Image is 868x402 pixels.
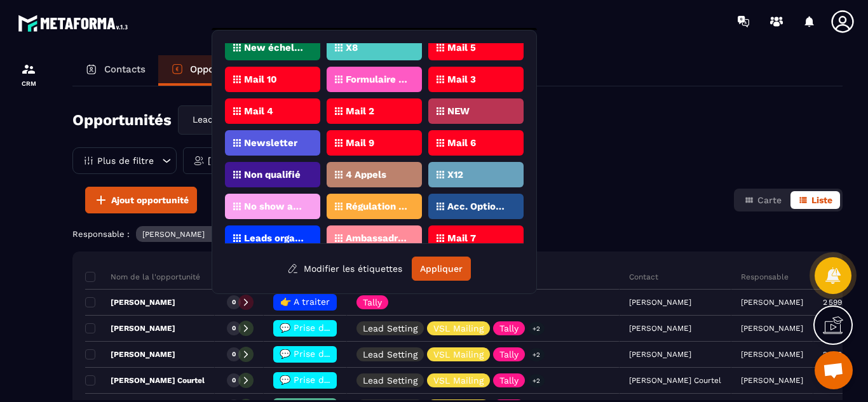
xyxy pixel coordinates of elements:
p: Mail 5 [447,43,476,52]
p: Opportunités [190,64,250,75]
h2: Opportunités [72,107,172,133]
p: +2 [528,322,545,335]
div: Search for option [178,105,311,135]
p: Contact [629,272,658,282]
button: Modifier les étiquettes [278,257,412,280]
p: New échelonnement. [244,43,306,52]
p: Mail 7 [447,234,476,243]
p: Nom de la l'opportunité [85,272,200,282]
p: X12 [447,170,463,179]
span: Lead Setting [189,113,246,127]
a: Opportunités [158,55,263,86]
p: [PERSON_NAME] [85,349,175,359]
img: logo [18,11,132,35]
p: Mail 10 [244,75,277,84]
p: Mail 9 [346,138,374,147]
p: Responsable : [72,229,130,239]
span: 👉 A traiter [280,297,330,307]
p: 2 599,00 € [823,350,860,359]
p: [PERSON_NAME] [741,298,803,307]
p: +2 [528,374,545,387]
p: VSL Mailing [433,376,484,385]
span: 💬 Prise de contact effectué [280,323,406,333]
p: Lead Setting [363,324,417,333]
span: Carte [757,195,782,205]
p: 0 [232,350,236,359]
p: Tally [499,376,519,385]
p: [PERSON_NAME] Courtel [85,375,205,385]
p: [PERSON_NAME] [741,350,803,359]
p: 0 [232,324,236,333]
p: Tally [363,298,382,307]
p: Newsletter [244,138,297,147]
p: Non qualifié [244,170,301,179]
span: Liste [811,195,832,205]
p: VSL Mailing [433,324,484,333]
p: Mail 2 [346,107,374,116]
p: [PERSON_NAME] [142,230,205,239]
p: Régulation en cours [346,202,407,211]
button: Liste [790,191,840,209]
span: Ajout opportunité [111,194,189,206]
p: Formulaire RDV [346,75,407,84]
p: [PERSON_NAME] [85,323,175,333]
button: Appliquer [412,257,471,281]
p: 4 Appels [346,170,386,179]
p: Tally [499,350,519,359]
div: Ouvrir le chat [815,351,853,389]
p: [PERSON_NAME] [85,297,175,307]
p: Tally [499,324,519,333]
p: VSL Mailing [433,350,484,359]
p: Acc. Option 2 [447,202,509,211]
p: Mail 4 [244,107,273,116]
p: +2 [528,348,545,361]
p: Ambassadrice [346,234,407,243]
p: [PERSON_NAME] [741,324,803,333]
p: 0 [232,376,236,385]
p: X8 [346,43,358,52]
p: Mail 6 [447,138,476,147]
button: Carte [736,191,789,209]
p: NEW [447,107,470,116]
p: Leads organique [244,234,306,243]
p: No show appel stratégique [244,202,306,211]
img: formation [21,62,36,77]
p: Responsable [741,272,789,282]
p: [PERSON_NAME] [741,376,803,385]
a: Contacts [72,55,158,86]
span: 💬 Prise de contact effectué [280,349,406,359]
p: 0 [232,298,236,307]
p: Lead Setting [363,376,417,385]
p: CRM [3,80,54,87]
p: [PERSON_NAME] [208,156,280,165]
button: Ajout opportunité [85,187,197,213]
p: Mail 3 [447,75,476,84]
span: 💬 Prise de contact effectué [280,375,406,385]
p: Plus de filtre [97,156,154,165]
a: formationformationCRM [3,52,54,97]
p: Contacts [104,64,146,75]
p: Lead Setting [363,350,417,359]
